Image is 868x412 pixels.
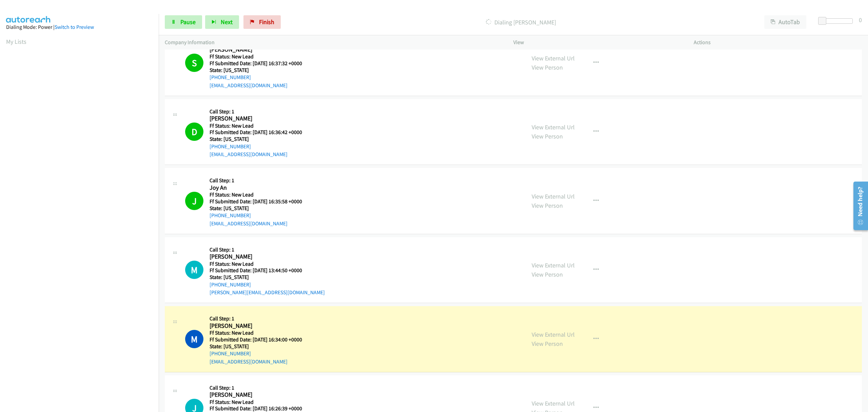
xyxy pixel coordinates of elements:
h2: [PERSON_NAME] [210,46,311,54]
h5: State: [US_STATE] [210,205,311,212]
h5: Call Step: 1 [210,177,311,184]
a: View External Url [532,192,575,200]
a: [PERSON_NAME][EMAIL_ADDRESS][DOMAIN_NAME] [210,289,325,296]
h5: Ff Status: New Lead [210,330,302,336]
a: [PHONE_NUMBER] [210,143,251,150]
div: The call is yet to be attempted [185,261,203,279]
h5: Ff Submitted Date: [DATE] 16:37:32 +0000 [210,60,311,67]
h5: State: [US_STATE] [210,67,311,74]
h5: State: [US_STATE] [210,274,325,281]
div: 0 [859,15,862,24]
h1: S [185,54,203,72]
h5: Ff Submitted Date: [DATE] 16:34:00 +0000 [210,336,302,343]
h5: Call Step: 1 [210,246,325,253]
a: [PHONE_NUMBER] [210,74,251,80]
a: View Person [532,63,563,71]
h5: State: [US_STATE] [210,136,311,143]
a: [PHONE_NUMBER] [210,281,251,288]
h5: Ff Submitted Date: [DATE] 16:36:42 +0000 [210,129,311,136]
a: [PHONE_NUMBER] [210,212,251,219]
h5: State: [US_STATE] [210,343,302,350]
a: View External Url [532,331,575,338]
iframe: Dialpad [6,52,159,375]
a: [EMAIL_ADDRESS][DOMAIN_NAME] [210,151,288,157]
h5: Call Step: 1 [210,315,302,322]
a: My Lists [6,38,26,45]
a: View Person [532,340,563,348]
h1: M [185,261,203,279]
p: Dialing [PERSON_NAME] [290,18,752,27]
h5: Call Step: 1 [210,385,302,391]
h5: Ff Status: New Lead [210,399,302,406]
p: View [513,38,682,46]
a: [EMAIL_ADDRESS][DOMAIN_NAME] [210,82,288,89]
span: Finish [259,18,274,26]
a: View External Url [532,123,575,131]
div: Delay between calls (in seconds) [822,18,853,24]
h1: J [185,192,203,210]
a: Pause [165,15,202,29]
a: Finish [243,15,281,29]
a: View External Url [532,399,575,407]
h5: Ff Status: New Lead [210,191,311,198]
h2: [PERSON_NAME] [210,391,302,399]
iframe: Resource Center [849,179,868,233]
h5: Ff Status: New Lead [210,261,325,267]
h2: [PERSON_NAME] [210,115,311,123]
p: Company Information [165,38,501,46]
h2: [PERSON_NAME] [210,322,302,330]
a: View Person [532,132,563,140]
h5: Ff Submitted Date: [DATE] 16:26:39 +0000 [210,405,302,412]
span: Pause [180,18,196,26]
button: AutoTab [764,15,806,29]
span: Next [221,18,233,26]
h5: Ff Submitted Date: [DATE] 13:44:50 +0000 [210,267,325,274]
div: Dialing Mode: Power | [6,23,153,31]
h5: Call Step: 1 [210,108,311,115]
a: [EMAIL_ADDRESS][DOMAIN_NAME] [210,358,288,365]
h5: Ff Status: New Lead [210,53,311,60]
a: [EMAIL_ADDRESS][DOMAIN_NAME] [210,220,288,227]
h1: D [185,123,203,141]
a: Switch to Preview [55,24,94,30]
a: View External Url [532,54,575,62]
h5: Ff Status: New Lead [210,123,311,129]
p: Actions [694,38,862,46]
h2: [PERSON_NAME] [210,253,311,261]
h2: Joy An [210,184,311,192]
a: View External Url [532,261,575,269]
a: View Person [532,202,563,209]
button: Next [205,15,239,29]
a: View Person [532,270,563,278]
a: [PHONE_NUMBER] [210,350,251,357]
h5: Ff Submitted Date: [DATE] 16:35:58 +0000 [210,198,311,205]
h1: M [185,330,203,348]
